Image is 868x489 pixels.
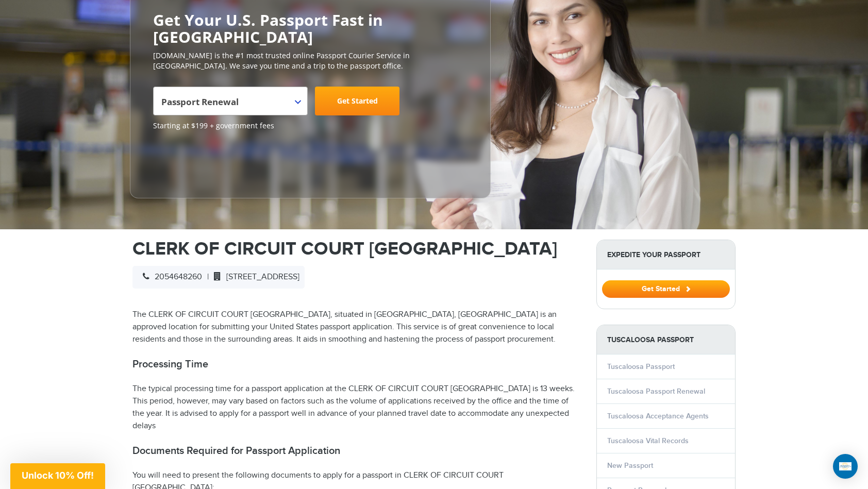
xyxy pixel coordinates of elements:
a: Tuscaloosa Passport [607,362,675,371]
strong: Expedite Your Passport [597,240,735,269]
span: [STREET_ADDRESS] [209,272,299,282]
button: Get Started [602,280,730,298]
h2: Get Your U.S. Passport Fast in [GEOGRAPHIC_DATA] [153,11,468,45]
a: New Passport [607,461,653,470]
strong: Tuscaloosa Passport [597,325,735,355]
h2: Documents Required for Passport Application [132,445,581,457]
span: Passport Renewal [161,91,297,120]
iframe: Customer reviews powered by Trustpilot [153,136,230,188]
p: [DOMAIN_NAME] is the #1 most trusted online Passport Courier Service in [GEOGRAPHIC_DATA]. We sav... [153,50,468,71]
div: | [132,266,305,289]
a: Get Started [602,284,730,293]
p: The typical processing time for a passport application at the CLERK OF CIRCUIT COURT [GEOGRAPHIC_... [132,383,581,432]
span: 2054648260 [138,272,202,282]
a: Tuscaloosa Vital Records [607,436,689,445]
a: Get Started [315,87,399,115]
h1: CLERK OF CIRCUIT COURT [GEOGRAPHIC_DATA] [132,240,581,258]
span: Unlock 10% Off! [22,470,94,481]
h2: Processing Time [132,358,581,370]
span: Starting at $199 + government fees [153,121,468,131]
a: Tuscaloosa Acceptance Agents [607,412,709,420]
div: Unlock 10% Off! [10,463,105,489]
a: Tuscaloosa Passport Renewal [607,387,705,396]
div: Open Intercom Messenger [833,454,858,479]
p: The CLERK OF CIRCUIT COURT [GEOGRAPHIC_DATA], situated in [GEOGRAPHIC_DATA], [GEOGRAPHIC_DATA] is... [132,309,581,346]
span: Passport Renewal [153,87,308,115]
